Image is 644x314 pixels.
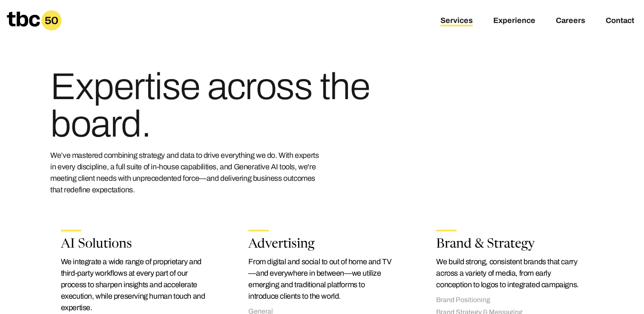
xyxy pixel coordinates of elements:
h2: Brand & Strategy [436,238,583,251]
p: We build strong, consistent brands that carry across a variety of media, from early conception to... [436,256,583,291]
a: Contact [606,16,634,26]
a: Services [440,16,473,26]
p: From digital and social to out of home and TV—and everywhere in between—we utilize emerging and t... [248,256,395,302]
h2: AI Solutions [61,238,208,251]
a: Experience [493,16,535,26]
p: We’ve mastered combining strategy and data to drive everything we do. With experts in every disci... [50,150,323,196]
h2: Advertising [248,238,395,251]
a: Homepage [7,10,62,31]
li: Brand Positioning [436,296,583,305]
a: Careers [556,16,585,26]
h1: Expertise across the board. [50,68,377,143]
p: We integrate a wide range of proprietary and third-party workflows at every part of our process t... [61,256,208,314]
